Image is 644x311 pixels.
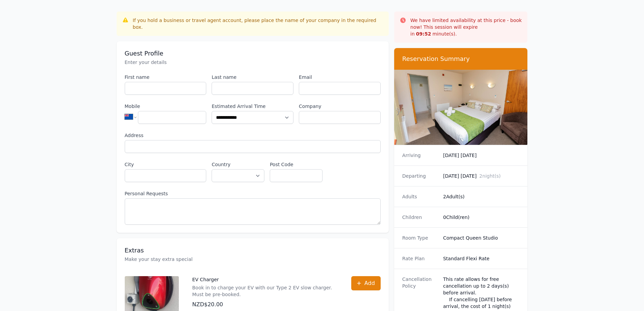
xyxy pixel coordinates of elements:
label: Address [125,132,381,139]
dt: Departing [402,173,438,179]
span: 2 night(s) [479,173,501,179]
label: Company [299,103,381,110]
h3: Guest Profile [125,49,381,58]
p: EV Charger [192,276,338,283]
dt: Arriving [402,152,438,159]
div: If you hold a business or travel agent account, please place the name of your company in the requ... [133,17,383,30]
dd: [DATE] [DATE] [443,152,520,159]
label: Estimated Arrival Time [212,103,293,110]
dt: Rate Plan [402,255,438,262]
label: Country [212,161,264,168]
label: City [125,161,207,168]
label: Last name [212,74,293,81]
img: Compact Queen Studio [394,70,528,145]
dt: Children [402,214,438,221]
p: We have limited availability at this price - book now! This session will expire in minute(s). [410,17,522,37]
p: NZD$20.00 [192,301,338,309]
p: Enter your details [125,59,381,66]
dt: Room Type [402,235,438,241]
span: Add [364,279,375,287]
dd: [DATE] [DATE] [443,173,520,179]
strong: 09 : 52 [416,31,431,37]
dd: 0 Child(ren) [443,214,520,221]
label: Mobile [125,103,207,110]
p: Make your stay extra special [125,256,381,263]
label: Personal Requests [125,190,381,197]
label: Post Code [270,161,323,168]
dd: Standard Flexi Rate [443,255,520,262]
dd: Compact Queen Studio [443,235,520,241]
dt: Adults [402,193,438,200]
label: First name [125,74,207,81]
p: Book in to charge your EV with our Type 2 EV slow charger. Must be pre-booked. [192,284,338,298]
button: Add [351,276,381,290]
h3: Extras [125,246,381,254]
dd: 2 Adult(s) [443,193,520,200]
h3: Reservation Summary [402,55,520,63]
label: Email [299,74,381,81]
